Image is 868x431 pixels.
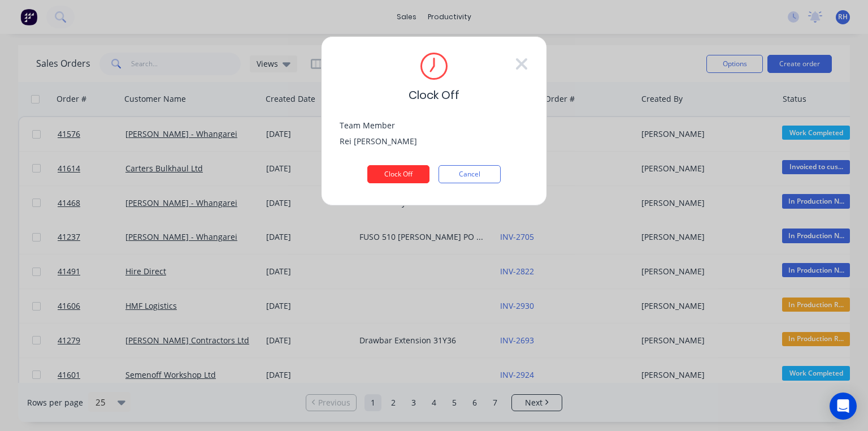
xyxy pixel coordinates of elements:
[439,165,501,183] button: Cancel
[340,122,528,130] div: Team Member
[830,393,857,420] div: Open Intercom Messenger
[340,132,528,147] div: Rei [PERSON_NAME]
[409,87,459,104] span: Clock Off
[367,165,429,183] button: Clock Off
